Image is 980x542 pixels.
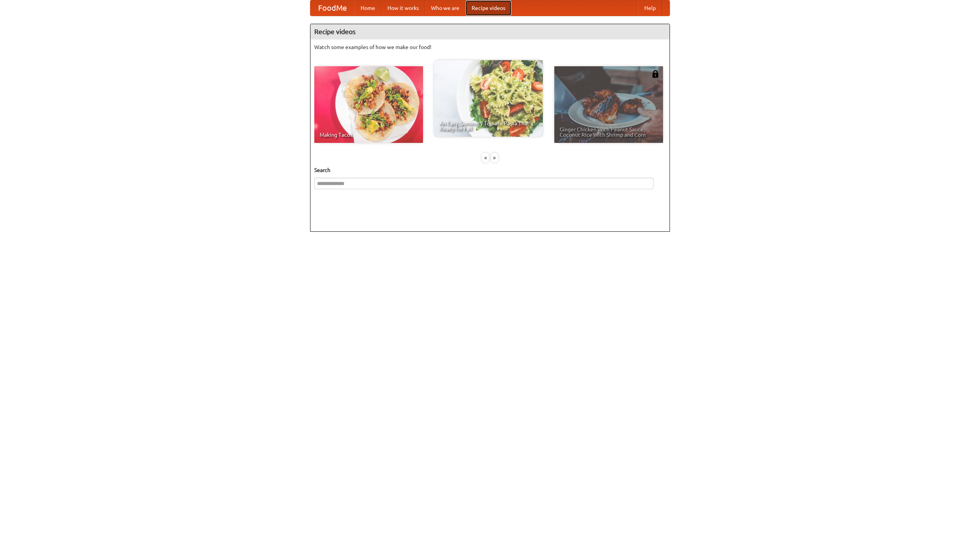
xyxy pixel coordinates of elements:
a: Recipe videos [465,0,511,16]
p: Watch some examples of how we make our food! [314,43,666,51]
h4: Recipe videos [310,24,670,39]
span: Making Tacos [320,132,418,138]
a: FoodMe [310,0,354,16]
div: » [491,153,498,162]
a: Making Tacos [314,66,423,143]
a: How it works [381,0,425,16]
a: Who we are [425,0,465,16]
a: Home [354,0,381,16]
div: « [482,153,489,162]
span: An Easy, Summery Tomato Pasta That's Ready for Fall [439,121,537,131]
a: An Easy, Summery Tomato Pasta That's Ready for Fall [434,60,543,137]
h5: Search [314,166,666,174]
a: Help [638,0,662,16]
img: 483408.png [652,70,659,78]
